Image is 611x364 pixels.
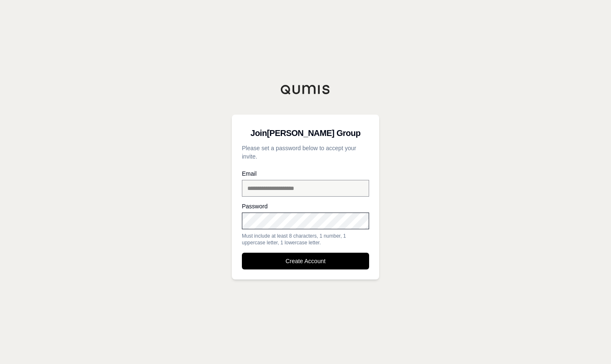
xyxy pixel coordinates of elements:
[242,233,369,246] div: Must include at least 8 characters, 1 number, 1 uppercase letter, 1 lowercase letter.
[242,171,369,177] label: Email
[242,203,369,209] label: Password
[280,85,331,95] img: Qumis
[242,144,369,161] p: Please set a password below to accept your invite.
[242,253,369,269] button: Create Account
[242,125,369,141] h3: Join [PERSON_NAME] Group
